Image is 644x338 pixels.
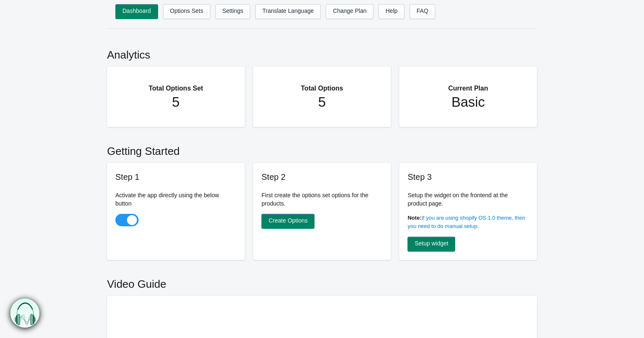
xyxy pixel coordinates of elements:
[407,215,525,229] a: If you are using shopify OS 1.0 theme, then you need to do manual setup.
[407,237,455,252] a: Setup widget
[215,4,251,19] a: Settings
[270,94,374,110] h1: 5
[416,94,520,110] h1: Basic
[261,191,383,208] p: First create the options set options for the products.
[410,4,435,19] a: FAQ
[326,4,373,19] a: Change Plan
[124,75,228,94] h2: Total Options Set
[407,171,529,183] h3: Step 3
[261,214,315,229] a: Create Options
[107,135,537,163] h2: Getting Started
[255,4,321,19] a: Translate Language
[270,75,374,94] h2: Total Options
[9,299,39,328] img: bxm.png
[115,4,158,19] a: Dashboard
[261,171,383,183] h3: Step 2
[407,191,529,208] p: Setup the widget on the frontend at the product page.
[163,4,210,19] a: Options Sets
[115,171,237,183] h3: Step 1
[124,94,228,110] h1: 5
[107,268,537,296] h2: Video Guide
[407,215,421,221] b: Note:
[416,75,520,94] h2: Current Plan
[107,39,537,66] h2: Analytics
[378,4,405,19] a: Help
[115,191,237,208] p: Activate the app directly using the below button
